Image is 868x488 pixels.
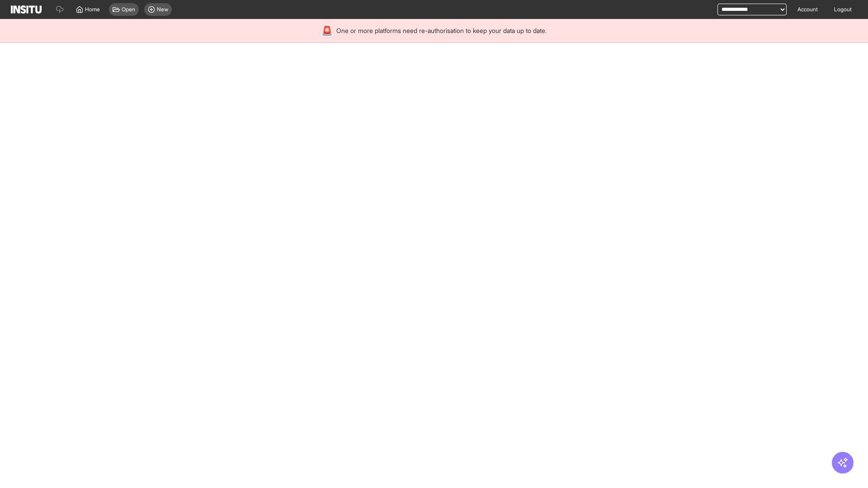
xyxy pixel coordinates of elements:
[321,24,333,37] div: 🚨
[85,6,100,13] span: Home
[11,5,42,14] img: Logo
[336,26,547,35] span: One or more platforms need re-authorisation to keep your data up to date.
[122,6,135,13] span: Open
[157,6,168,13] span: New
